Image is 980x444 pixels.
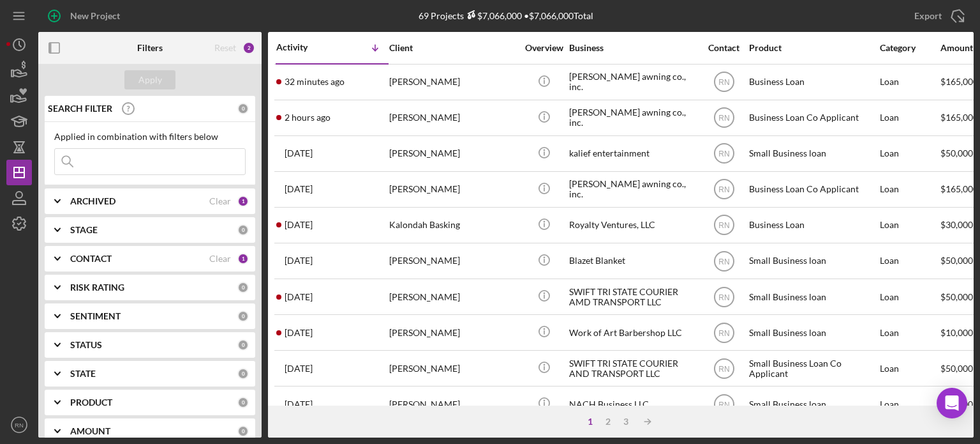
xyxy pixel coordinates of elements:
b: STAGE [70,225,98,235]
span: $50,000 [940,255,973,266]
div: 0 [237,103,249,114]
div: 1 [237,195,249,207]
div: 0 [237,339,249,351]
text: RN [718,114,729,123]
div: Blazet Blanket [569,244,697,278]
b: PRODUCT [70,397,112,408]
b: ARCHIVED [70,196,115,206]
div: Work of Art Barbershop LLC [569,316,697,349]
button: Apply [124,70,175,89]
time: 2025-09-01 18:19 [285,256,313,266]
div: Small Business loan [749,316,877,349]
div: Business Loan Co Applicant [749,101,877,135]
div: [PERSON_NAME] awning co., inc. [569,65,697,99]
div: NACH Business LLC [569,387,697,421]
time: 2025-08-30 20:32 [285,292,313,302]
div: Small Business loan [749,387,877,421]
span: $165,000 [940,76,978,87]
span: $165,000 [940,183,978,194]
div: 1 [581,417,599,427]
text: RN [718,185,729,194]
div: kalief entertainment [569,137,697,171]
b: RISK RATING [70,282,124,293]
div: Small Business loan [749,280,877,314]
time: 2025-09-02 21:43 [285,220,313,230]
div: Loan [880,208,939,242]
div: [PERSON_NAME] [389,101,517,135]
b: Filters [137,43,163,53]
div: [PERSON_NAME] [389,137,517,171]
div: Export [914,3,942,29]
div: [PERSON_NAME] [389,316,517,349]
text: RN [718,364,729,373]
b: SEARCH FILTER [48,103,112,114]
div: 1 [237,253,249,264]
div: [PERSON_NAME] [389,172,517,206]
div: Contact [700,43,748,53]
time: 2025-09-03 14:06 [285,184,313,194]
span: $50,000 [940,148,973,158]
time: 2025-08-20 00:14 [285,364,313,374]
text: RN [718,293,729,302]
text: RN [718,328,729,337]
div: SWIFT TRI STATE COURIER AMD TRANSPORT LLC [569,280,697,314]
time: 2025-09-05 14:46 [285,77,345,87]
div: [PERSON_NAME] [389,244,517,278]
div: Reset [214,43,236,53]
time: 2025-09-05 13:40 [285,112,330,123]
span: $50,000 [940,291,973,302]
span: $10,000 [940,327,973,338]
div: 0 [237,282,249,293]
span: $30,000 [940,219,973,230]
div: Loan [880,172,939,206]
text: RN [15,422,24,429]
text: RN [718,400,729,409]
b: SENTIMENT [70,311,121,321]
div: [PERSON_NAME] [389,351,517,385]
time: 2025-09-04 09:57 [285,148,313,158]
div: 0 [237,224,249,236]
div: Kalondah Basking [389,208,517,242]
div: 0 [237,368,249,379]
div: Product [749,43,877,53]
button: New Project [38,3,133,29]
div: $7,066,000 [464,10,522,21]
div: 0 [237,310,249,322]
text: RN [718,221,729,230]
div: 0 [237,397,249,408]
div: Loan [880,101,939,135]
button: RN [6,412,32,438]
div: Overview [520,43,568,53]
span: $50,000 [940,363,973,374]
text: RN [718,257,729,266]
time: 2025-08-17 02:31 [285,399,313,410]
div: Clear [209,254,231,264]
b: CONTACT [70,254,112,264]
div: Open Intercom Messenger [937,388,967,418]
div: 3 [617,417,635,427]
div: Applied in combination with filters below [54,132,246,142]
div: 2 [599,417,617,427]
div: Apply [138,70,162,89]
button: Export [902,3,974,29]
div: [PERSON_NAME] [389,387,517,421]
b: AMOUNT [70,426,110,436]
div: Business Loan [749,65,877,99]
div: Small Business loan [749,244,877,278]
div: [PERSON_NAME] awning co., inc. [569,172,697,206]
div: Royalty Ventures, LLC [569,208,697,242]
div: Small Business Loan Co Applicant [749,351,877,385]
div: Business Loan [749,208,877,242]
div: Business Loan Co Applicant [749,172,877,206]
div: 69 Projects • $7,066,000 Total [419,10,593,21]
div: [PERSON_NAME] awning co., inc. [569,101,697,135]
div: Clear [209,196,231,206]
div: Loan [880,244,939,278]
div: Loan [880,351,939,385]
div: Loan [880,280,939,314]
div: Client [389,43,517,53]
div: Activity [276,42,332,52]
div: Small Business loan [749,137,877,171]
text: RN [718,78,729,87]
div: Category [880,43,939,53]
